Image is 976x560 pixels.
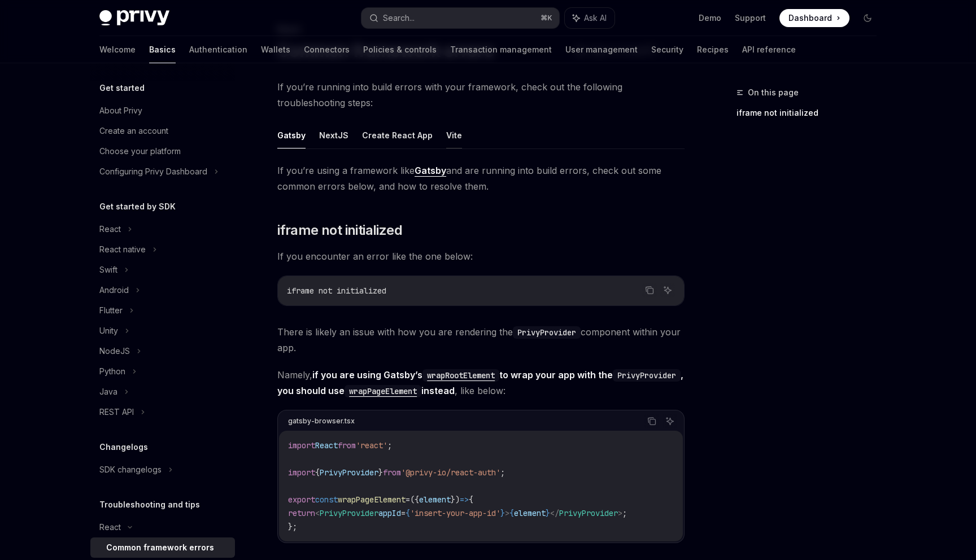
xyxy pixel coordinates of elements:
div: About Privy [99,104,142,117]
div: Python [99,365,125,378]
a: iframe not initialized [737,104,886,122]
span: = [406,495,410,505]
span: On this page [748,86,799,99]
span: React [315,440,338,450]
code: PrivyProvider [513,326,581,339]
span: '@privy-io/react-auth' [401,467,500,478]
a: User management [565,36,638,63]
button: Copy the contents from the code block [644,414,659,428]
button: Create React App [362,122,433,148]
a: Authentication [189,36,247,63]
a: Demo [699,12,721,24]
h5: Get started by SDK [99,200,176,213]
div: React native [99,243,146,256]
span: 'insert-your-app-id' [410,508,500,518]
span: element [514,508,546,518]
code: PrivyProvider [613,369,681,382]
span: element [419,495,451,505]
button: NextJS [319,122,348,148]
span: } [378,467,383,478]
div: REST API [99,405,134,419]
div: Java [99,385,117,399]
span: import [288,440,315,450]
span: There is likely an issue with how you are rendering the component within your app. [277,324,685,356]
div: Common framework errors [106,541,214,554]
button: Toggle dark mode [859,9,877,27]
span: }; [288,522,297,532]
div: SDK changelogs [99,463,162,476]
span: => [460,495,469,505]
span: iframe not initialized [287,286,386,296]
a: Choose your platform [90,141,235,161]
span: appId [378,508,401,518]
a: wrapRootElement [422,369,499,380]
a: Connectors [304,36,350,63]
span: const [315,495,338,505]
h5: Get started [99,81,145,95]
span: If you encounter an error like the one below: [277,248,685,264]
div: Swift [99,263,117,277]
a: Welcome [99,36,136,63]
div: Android [99,283,129,297]
a: Recipes [697,36,729,63]
span: 'react' [356,440,387,450]
span: < [315,508,320,518]
a: Common framework errors [90,537,235,558]
a: Support [735,12,766,24]
span: Dashboard [788,12,832,24]
span: iframe not initialized [277,221,402,239]
button: Vite [446,122,462,148]
span: = [401,508,406,518]
a: Transaction management [450,36,552,63]
a: Wallets [261,36,290,63]
a: Security [651,36,683,63]
span: PrivyProvider [320,508,378,518]
span: </ [550,508,559,518]
span: { [315,467,320,478]
span: } [500,508,505,518]
a: Dashboard [779,9,849,27]
div: Choose your platform [99,145,181,158]
span: from [383,467,401,478]
span: If you’re running into build errors with your framework, check out the following troubleshooting ... [277,79,685,111]
strong: if you are using Gatsby’s to wrap your app with the , you should use instead [277,369,683,396]
span: PrivyProvider [320,467,378,478]
a: wrapPageElement [345,385,421,396]
code: wrapPageElement [345,385,421,397]
button: Search...⌘K [361,8,559,28]
a: Gatsby [415,165,446,177]
span: } [546,508,550,518]
button: Ask AI [663,414,677,428]
span: Namely, , like below: [277,367,685,399]
span: Ask AI [584,12,607,24]
span: { [509,508,514,518]
button: Ask AI [565,8,615,28]
span: ; [387,440,392,450]
span: ({ [410,495,419,505]
h5: Changelogs [99,440,148,454]
div: React [99,520,121,534]
a: Create an account [90,121,235,141]
a: API reference [742,36,796,63]
div: Search... [383,11,415,25]
button: Gatsby [277,122,306,148]
span: ⌘ K [541,14,552,23]
span: > [618,508,622,518]
a: Basics [149,36,176,63]
div: Create an account [99,124,168,138]
div: Unity [99,324,118,338]
span: wrapPageElement [338,495,406,505]
a: Policies & controls [363,36,437,63]
span: from [338,440,356,450]
img: dark logo [99,10,169,26]
span: import [288,467,315,478]
h5: Troubleshooting and tips [99,498,200,511]
button: Copy the contents from the code block [642,283,657,297]
div: NodeJS [99,344,130,358]
span: { [406,508,410,518]
div: Configuring Privy Dashboard [99,165,207,178]
span: ; [500,467,505,478]
span: }) [451,495,460,505]
span: ; [622,508,627,518]
div: gatsby-browser.tsx [288,414,355,428]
